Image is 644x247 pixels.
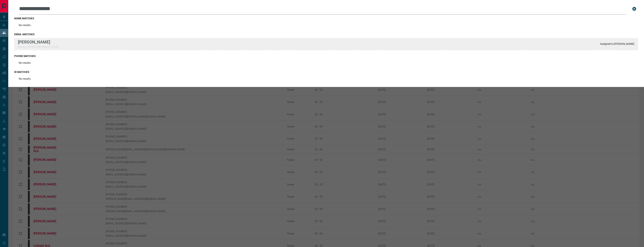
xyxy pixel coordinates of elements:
[14,33,638,36] h3: email matches
[14,70,638,73] h3: id matches
[14,17,638,20] h3: name matches
[631,5,638,13] button: close search bar
[14,55,638,58] h3: phone matches
[19,77,31,80] p: No results.
[600,42,634,45] p: Assigned to [PERSON_NAME]
[18,40,58,44] p: [PERSON_NAME]
[18,45,58,48] p: [EMAIL_ADDRESS][DOMAIN_NAME]
[19,24,31,27] p: No results.
[19,61,31,64] p: No results.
